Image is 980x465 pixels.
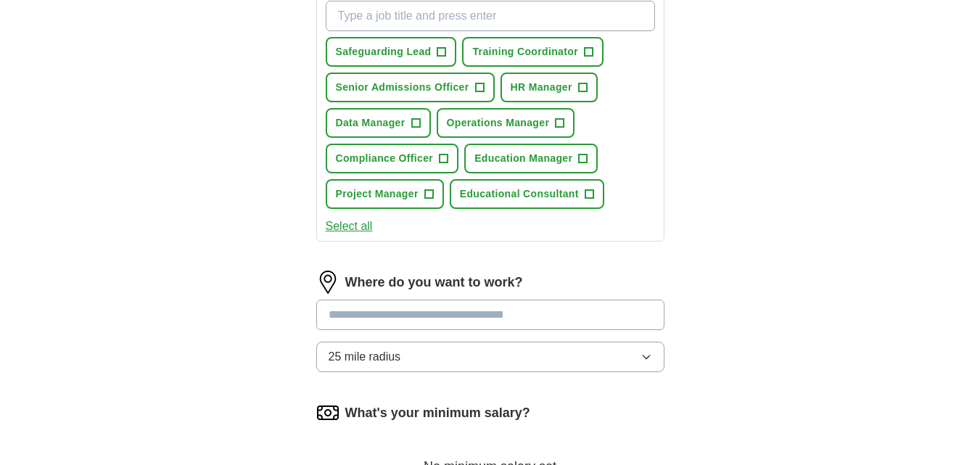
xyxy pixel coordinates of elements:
button: 25 mile radius [316,342,664,372]
span: Educational Consultant [460,186,579,202]
span: Safeguarding Lead [336,44,432,59]
label: Where do you want to work? [345,273,523,292]
span: Project Manager [336,186,419,202]
button: Training Coordinator [462,37,603,67]
button: Education Manager [464,144,598,173]
button: Educational Consultant [450,179,604,209]
span: Compliance Officer [336,151,434,166]
button: Safeguarding Lead [326,37,457,67]
span: Operations Manager [447,115,550,131]
button: Data Manager [326,108,431,138]
button: Compliance Officer [326,144,459,173]
img: location.png [316,271,339,294]
span: HR Manager [511,80,572,95]
span: 25 mile radius [329,348,401,366]
label: What's your minimum salary? [345,403,530,423]
span: Senior Admissions Officer [336,80,469,95]
span: Education Manager [474,151,572,166]
input: Type a job title and press enter [326,1,655,31]
span: Data Manager [336,115,405,131]
button: Select all [326,218,373,235]
button: Project Manager [326,179,444,209]
button: Senior Admissions Officer [326,73,495,102]
span: Training Coordinator [472,44,577,59]
button: Operations Manager [437,108,575,138]
button: HR Manager [501,73,598,102]
img: salary.png [316,401,339,424]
